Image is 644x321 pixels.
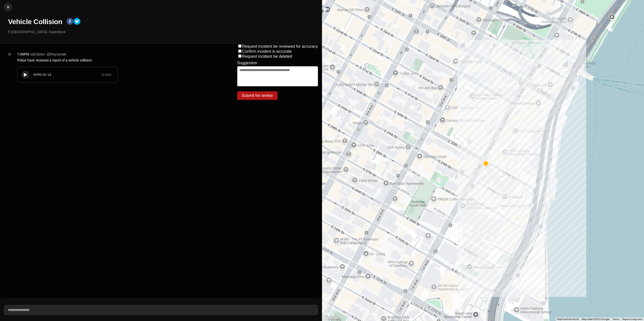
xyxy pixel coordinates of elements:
[4,3,12,11] button: cancel
[17,58,217,63] p: Police have received a report of a vehicle collision.
[30,52,66,57] p: via Citizen · @ RoyJumah
[622,318,642,320] a: Report a map error
[237,61,257,65] label: Suggestion
[612,318,619,320] a: Terms (opens in new tab)
[242,54,292,58] label: Request incident be deleted
[582,318,609,320] span: Map data ©2025 Google
[8,29,318,34] p: E [GEOGRAPHIC_DATA] · Superblock
[242,44,318,48] label: Request incident be reviewed for accuracy
[101,73,111,77] div: 10.942 s
[6,5,11,10] img: cancel
[66,18,73,26] button: facebook
[557,317,579,321] button: Keyboard shortcuts
[8,17,62,26] h1: Vehicle Collision
[323,314,340,321] img: Google
[33,73,101,77] div: NYPD 10 / 13
[323,314,340,321] a: Open this area in Google Maps (opens a new window)
[242,49,292,53] label: Confirm incident is accurate
[237,91,277,100] button: Submit for review
[17,52,29,57] p: 7:06PM
[73,18,80,26] button: twitter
